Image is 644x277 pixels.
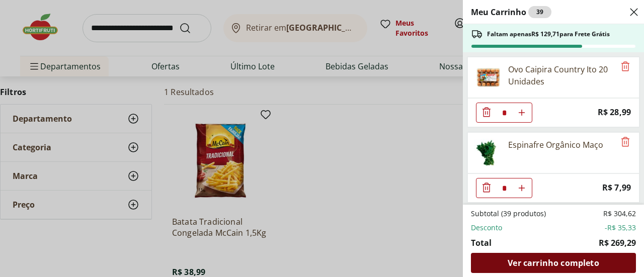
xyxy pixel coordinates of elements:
span: Subtotal (39 produtos) [471,209,546,219]
button: Remove [619,136,631,148]
span: R$ 7,99 [602,181,631,195]
span: Faltam apenas R$ 129,71 para Frete Grátis [487,30,610,38]
button: Diminuir Quantidade [476,178,497,198]
button: Aumentar Quantidade [512,103,532,123]
span: Total [471,237,492,249]
input: Quantidade Atual [497,103,512,122]
div: 39 [528,6,551,18]
div: Ovo Caipira Country Ito 20 Unidades [508,63,615,87]
input: Quantidade Atual [497,178,512,198]
span: Desconto [471,223,502,233]
img: Principal [474,63,502,91]
span: R$ 304,62 [603,209,636,219]
button: Remove [619,61,631,73]
button: Diminuir Quantidade [476,103,497,123]
h2: Meu Carrinho [471,6,551,18]
span: Ver carrinho completo [508,259,599,267]
div: Espinafre Orgânico Maço [508,139,603,151]
button: Aumentar Quantidade [512,178,532,198]
a: Ver carrinho completo [471,253,636,273]
img: Principal [474,139,502,167]
span: R$ 269,29 [599,237,636,249]
span: R$ 28,99 [598,106,631,119]
span: -R$ 35,33 [605,223,636,233]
